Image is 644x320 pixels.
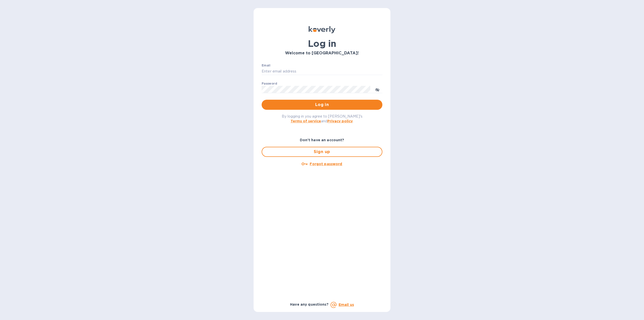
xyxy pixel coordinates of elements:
a: Privacy policy [327,119,353,123]
button: Log in [262,100,382,110]
img: Koverly [309,26,335,33]
span: By logging in you agree to [PERSON_NAME]'s and . [282,114,363,123]
label: Email [262,64,270,67]
input: Enter email address [262,68,382,75]
b: Don't have an account? [300,138,344,142]
b: Have any questions? [290,302,329,306]
h3: Welcome to [GEOGRAPHIC_DATA]! [262,51,382,56]
button: toggle password visibility [372,84,382,94]
label: Password [262,82,277,85]
span: Log in [266,102,378,108]
u: Forgot password [310,162,342,166]
span: Sign up [266,149,378,155]
button: Sign up [262,147,382,157]
a: Email us [339,303,354,307]
a: Terms of service [291,119,321,123]
h1: Log in [262,38,382,49]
